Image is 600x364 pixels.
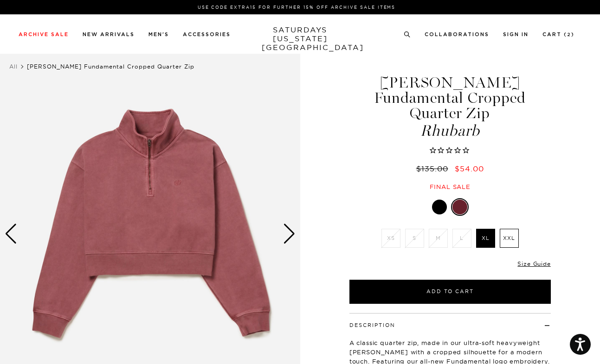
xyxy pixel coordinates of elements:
button: Add to Cart [349,280,551,304]
a: Sign In [503,32,529,37]
a: New Arrivals [83,32,135,37]
span: [PERSON_NAME] Fundamental Cropped Quarter Zip [27,63,194,70]
a: Cart (2) [542,32,574,37]
a: Accessories [183,32,231,37]
small: 2 [567,33,571,37]
del: $135.00 [416,164,452,173]
a: Size Guide [517,260,550,267]
a: SATURDAYS[US_STATE][GEOGRAPHIC_DATA] [262,25,338,52]
button: Description [349,323,395,328]
a: Collaborations [425,32,489,37]
span: Rated 0.0 out of 5 stars 0 reviews [348,146,552,156]
a: Archive Sale [19,32,69,37]
div: Next slide [283,224,296,244]
p: Use Code EXTRA15 for Further 15% Off Archive Sale Items [22,4,571,11]
span: $54.00 [455,164,484,173]
div: Previous slide [5,224,17,244]
label: XL [476,229,495,248]
a: Men's [148,32,169,37]
h1: [PERSON_NAME] Fundamental Cropped Quarter Zip [348,75,552,138]
div: Final sale [348,183,552,191]
span: Rhubarb [348,123,552,138]
a: All [9,63,18,70]
label: XXL [500,229,519,248]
